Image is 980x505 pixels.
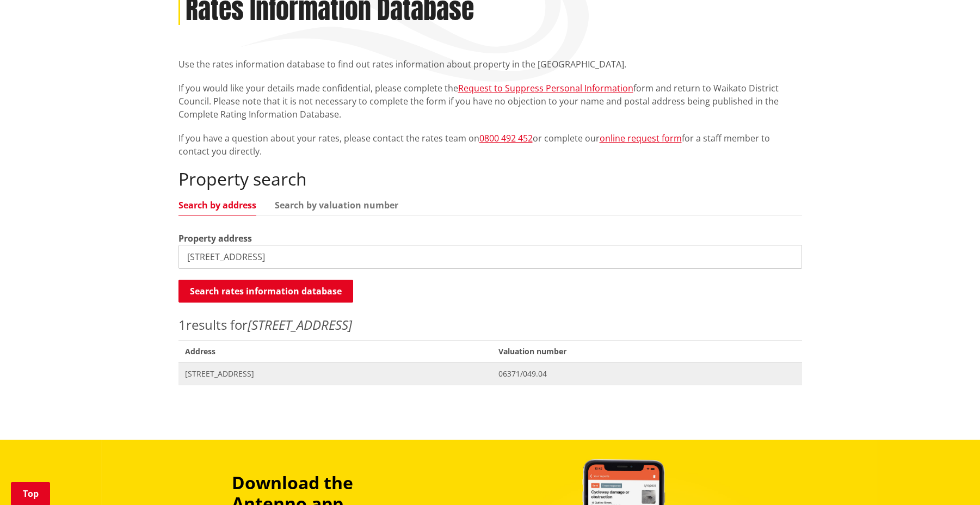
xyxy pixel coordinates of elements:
[178,201,256,210] a: Search by address
[492,340,802,362] span: Valuation number
[248,316,352,334] em: [STREET_ADDRESS]
[458,82,633,94] a: Request to Suppress Personal Information
[185,368,486,379] span: [STREET_ADDRESS]
[275,201,398,210] a: Search by valuation number
[600,132,682,144] a: online request form
[178,245,802,269] input: e.g. Duke Street NGARUAWAHIA
[479,132,533,144] a: 0800 492 452
[178,362,802,385] a: [STREET_ADDRESS] 06371/049.04
[498,368,795,379] span: 06371/049.04
[178,169,802,189] h2: Property search
[930,459,969,498] iframe: Messenger Launcher
[178,58,802,71] p: Use the rates information database to find out rates information about property in the [GEOGRAPHI...
[178,316,186,334] span: 1
[178,315,802,335] p: results for
[178,232,252,245] label: Property address
[178,340,492,362] span: Address
[11,482,50,505] a: Top
[178,132,802,158] p: If you have a question about your rates, please contact the rates team on or complete our for a s...
[178,280,353,303] button: Search rates information database
[178,82,802,121] p: If you would like your details made confidential, please complete the form and return to Waikato ...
